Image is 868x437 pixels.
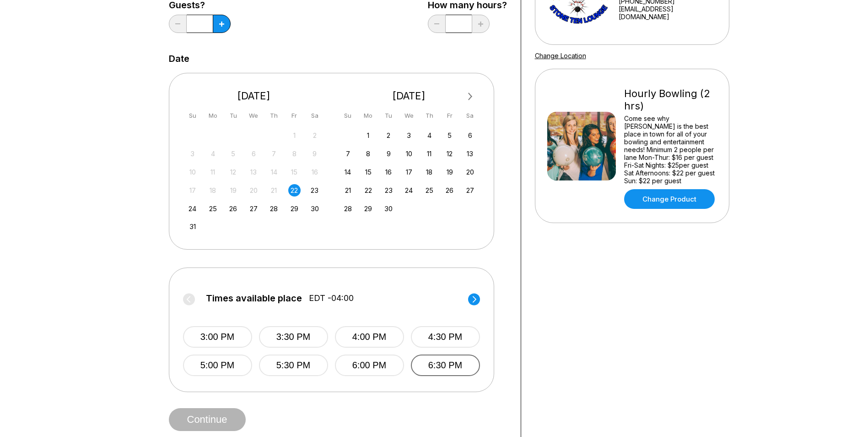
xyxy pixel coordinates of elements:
div: [DATE] [183,90,325,102]
button: 5:00 PM [183,355,252,376]
a: [EMAIL_ADDRESS][DOMAIN_NAME] [619,5,717,21]
div: Th [423,109,436,122]
div: Su [342,109,354,122]
div: Not available Wednesday, August 6th, 2025 [248,147,260,160]
div: Mo [362,109,374,122]
a: Change Location [535,52,586,60]
div: Choose Sunday, September 21st, 2025 [342,184,354,197]
div: Tu [227,109,239,122]
button: 6:00 PM [335,355,404,376]
div: Choose Monday, September 15th, 2025 [362,166,374,178]
div: Choose Thursday, September 25th, 2025 [423,184,436,197]
div: Choose Tuesday, September 30th, 2025 [383,202,395,215]
span: EDT -04:00 [309,293,354,303]
div: Choose Monday, September 22nd, 2025 [362,184,374,197]
div: [DATE] [338,90,480,102]
div: Choose Wednesday, August 27th, 2025 [248,202,260,215]
div: Hourly Bowling (2 hrs) [624,87,717,112]
span: Times available place [206,293,302,303]
div: Sa [464,109,476,122]
div: Choose Friday, August 22nd, 2025 [288,184,301,197]
div: Tu [383,109,395,122]
div: Choose Monday, September 29th, 2025 [362,202,374,215]
div: Sa [308,109,321,122]
div: Not available Thursday, August 7th, 2025 [268,147,280,160]
div: We [403,109,415,122]
label: Date [169,54,189,64]
div: Choose Thursday, September 18th, 2025 [423,166,436,178]
div: Not available Monday, August 11th, 2025 [207,166,219,178]
div: Th [268,109,280,122]
div: Choose Monday, September 1st, 2025 [362,129,374,142]
div: month 2025-09 [340,128,478,215]
button: 6:30 PM [411,355,480,376]
div: Not available Sunday, August 17th, 2025 [186,184,199,197]
div: Not available Sunday, August 10th, 2025 [186,166,199,178]
div: Not available Friday, August 1st, 2025 [288,129,301,142]
div: Not available Thursday, August 14th, 2025 [268,166,280,178]
div: Not available Saturday, August 2nd, 2025 [308,129,321,142]
a: Change Product [624,189,715,209]
div: Choose Thursday, September 11th, 2025 [423,147,436,160]
div: Choose Sunday, August 24th, 2025 [186,202,199,215]
div: Choose Sunday, August 31st, 2025 [186,220,199,233]
div: Choose Friday, August 29th, 2025 [288,202,301,215]
div: Choose Friday, September 12th, 2025 [443,147,456,160]
div: Choose Saturday, September 20th, 2025 [464,166,476,178]
div: Choose Saturday, September 6th, 2025 [464,129,476,142]
div: Not available Friday, August 8th, 2025 [288,147,301,160]
div: Choose Wednesday, September 24th, 2025 [403,184,415,197]
div: Not available Tuesday, August 19th, 2025 [227,184,239,197]
div: Not available Wednesday, August 13th, 2025 [248,166,260,178]
div: Choose Friday, September 5th, 2025 [443,129,456,142]
div: Choose Monday, August 25th, 2025 [207,202,219,215]
img: Hourly Bowling (2 hrs) [547,112,616,180]
button: 5:30 PM [259,355,328,376]
div: Not available Sunday, August 3rd, 2025 [186,147,199,160]
div: Not available Friday, August 15th, 2025 [288,166,301,178]
button: 4:30 PM [411,326,480,348]
div: Choose Sunday, September 28th, 2025 [342,202,354,215]
div: Choose Thursday, August 28th, 2025 [268,202,280,215]
div: Not available Tuesday, August 12th, 2025 [227,166,239,178]
div: Not available Saturday, August 9th, 2025 [308,147,321,160]
div: Choose Wednesday, September 3rd, 2025 [403,129,415,142]
div: Choose Sunday, September 7th, 2025 [342,147,354,160]
button: 3:00 PM [183,326,252,348]
div: Choose Wednesday, September 17th, 2025 [403,166,415,178]
div: Mo [207,109,219,122]
div: Fr [288,109,301,122]
div: Not available Wednesday, August 20th, 2025 [248,184,260,197]
div: Come see why [PERSON_NAME] is the best place in town for all of your bowling and entertainment ne... [624,115,717,185]
div: Choose Saturday, September 27th, 2025 [464,184,476,197]
div: Not available Monday, August 18th, 2025 [207,184,219,197]
div: Choose Friday, September 26th, 2025 [443,184,456,197]
div: Choose Saturday, September 13th, 2025 [464,147,476,160]
div: Not available Monday, August 4th, 2025 [207,147,219,160]
div: month 2025-08 [185,128,323,233]
div: Choose Wednesday, September 10th, 2025 [403,147,415,160]
div: Choose Tuesday, September 2nd, 2025 [383,129,395,142]
div: Choose Thursday, September 4th, 2025 [423,129,436,142]
button: 4:00 PM [335,326,404,348]
div: Not available Thursday, August 21st, 2025 [268,184,280,197]
div: Choose Tuesday, September 23rd, 2025 [383,184,395,197]
div: Choose Sunday, September 14th, 2025 [342,166,354,178]
button: 3:30 PM [259,326,328,348]
div: Choose Tuesday, September 9th, 2025 [383,147,395,160]
div: Not available Saturday, August 16th, 2025 [308,166,321,178]
div: Choose Tuesday, August 26th, 2025 [227,202,239,215]
div: Su [186,109,199,122]
div: Choose Friday, September 19th, 2025 [443,166,456,178]
div: Choose Tuesday, September 16th, 2025 [383,166,395,178]
div: Not available Tuesday, August 5th, 2025 [227,147,239,160]
button: Next Month [463,89,478,104]
div: Choose Saturday, August 23rd, 2025 [308,184,321,197]
div: Fr [443,109,456,122]
div: Choose Monday, September 8th, 2025 [362,147,374,160]
div: Choose Saturday, August 30th, 2025 [308,202,321,215]
div: We [248,109,260,122]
